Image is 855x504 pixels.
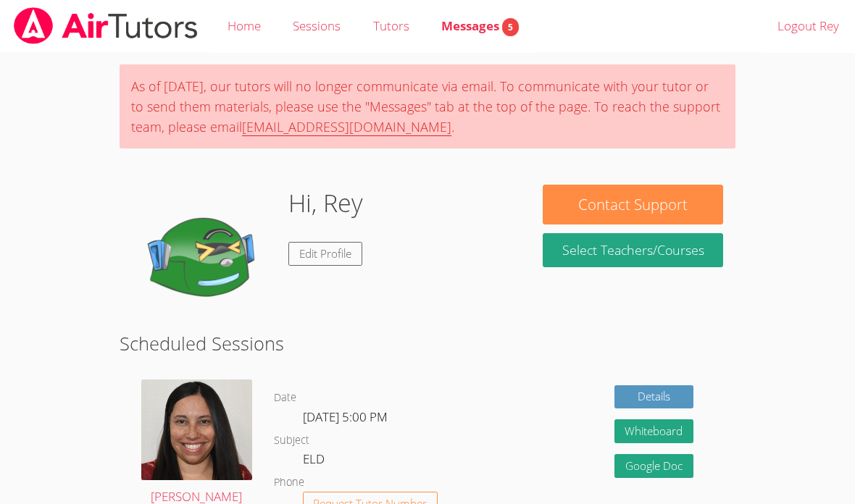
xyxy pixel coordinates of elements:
span: 5 [502,18,519,36]
dt: Subject [274,432,309,450]
img: airtutors_banner-c4298cdbf04f3fff15de1276eac7730deb9818008684d7c2e4769d2f7ddbe033.png [12,7,199,44]
dt: Date [274,389,296,407]
img: default.png [132,185,277,329]
a: Select Teachers/Courses [543,233,723,267]
h2: Scheduled Sessions [120,329,735,357]
a: Edit Profile [288,242,362,266]
span: [DATE] 5:00 PM [303,408,388,425]
dd: ELD [303,449,328,474]
img: Profile%20Picture%20Edited%20Westgate.jpg [141,379,251,480]
button: Contact Support [543,185,723,224]
div: As of [DATE], our tutors will no longer communicate via email. To communicate with your tutor or ... [120,64,735,148]
h1: Hi, Rey [288,185,363,222]
dt: Phone [274,474,304,492]
a: Google Doc [614,454,694,478]
button: Whiteboard [614,419,694,443]
span: Messages [441,17,519,34]
a: Details [614,385,694,409]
